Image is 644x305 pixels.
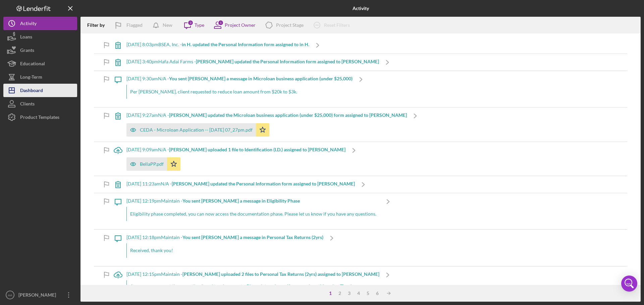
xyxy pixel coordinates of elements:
[324,18,350,32] div: Reset Filters
[182,198,300,204] b: You sent [PERSON_NAME] a message in Eligibility Phase
[130,210,376,218] p: Eligibility phase completed, you can now access the documentation phase. Please let us know if yo...
[20,44,34,59] div: Grants
[130,247,320,254] p: Received, thank you!
[187,20,194,26] div: 3
[126,123,269,137] button: CEDA - Microloan Application -- [DATE] 07_27pm.pdf
[3,44,77,57] button: Grants
[130,88,349,95] p: Per [PERSON_NAME], client requested to reduce loan amount from $20k to $3k.
[276,22,304,28] div: Project Stage
[140,127,253,133] div: CEDA - Microloan Application -- [DATE] 07_27pm.pdf
[163,18,172,32] div: New
[87,22,110,28] div: Filter by
[20,57,45,72] div: Educational
[182,234,323,240] b: You sent [PERSON_NAME] a message in Personal Tax Returns (2yrs)
[309,18,357,32] button: Reset Filters
[3,70,77,84] button: Long-Term
[195,22,204,28] div: Type
[110,193,396,229] a: [DATE] 12:19pmMaintain -You sent [PERSON_NAME] a message in Eligibility PhaseEligibility phase co...
[354,291,363,296] div: 4
[20,70,42,85] div: Long-Term
[126,18,143,32] div: Flagged
[126,181,355,186] div: [DATE] 11:23am N/A -
[17,288,60,303] div: [PERSON_NAME]
[172,181,355,186] b: [PERSON_NAME] updated the Personal Information form assigned to [PERSON_NAME]
[353,6,369,11] b: Activity
[182,42,309,47] b: in H. updated the Personal Information form assigned to in H.
[20,17,37,32] div: Activity
[126,157,180,171] button: BellaPP.pdf
[126,42,309,47] div: [DATE] 8:03pm BSEA, Inc. -
[110,230,340,266] a: [DATE] 12:18pmMaintain -You sent [PERSON_NAME] a message in Personal Tax Returns (2yrs)Received, ...
[126,272,379,277] div: [DATE] 12:15pm Maintain -
[363,291,373,296] div: 5
[182,271,379,277] b: [PERSON_NAME] uploaded 2 files to Personal Tax Returns (2yrs) assigned to [PERSON_NAME]
[20,30,32,45] div: Loans
[110,71,369,107] a: [DATE] 9:30amN/A -You sent [PERSON_NAME] a message in Microloan business application (under $25,0...
[126,112,407,118] div: [DATE] 9:27am N/A -
[3,84,77,97] button: Dashboard
[3,17,77,30] button: Activity
[225,22,256,28] div: Project Owner
[110,107,424,141] a: [DATE] 9:27amN/A -[PERSON_NAME] updated the Microloan business application (under $25,000) form a...
[3,288,77,302] button: AA[PERSON_NAME]
[3,110,77,124] button: Product Templates
[110,176,372,193] a: [DATE] 11:23amN/A -[PERSON_NAME] updated the Personal Information form assigned to [PERSON_NAME]
[110,142,362,176] a: [DATE] 9:09amN/A -[PERSON_NAME] uploaded 1 file to Identification (I.D.) assigned to [PERSON_NAME...
[126,198,380,204] div: [DATE] 12:19pm Maintain -
[326,291,335,296] div: 1
[110,18,149,32] button: Flagged
[344,291,354,296] div: 3
[3,57,77,70] button: Educational
[169,147,345,152] b: [PERSON_NAME] uploaded 1 file to Identification (I.D.) assigned to [PERSON_NAME]
[126,59,379,64] div: [DATE] 3:40pm Hafa Adai Farms -
[20,84,43,99] div: Dashboard
[196,59,379,64] b: [PERSON_NAME] updated the Personal Information form assigned to [PERSON_NAME]
[169,112,407,118] b: [PERSON_NAME] updated the Microloan business application (under $25,000) form assigned to [PERSON...
[110,54,396,71] a: [DATE] 3:40pmHafa Adai Farms -[PERSON_NAME] updated the Personal Information form assigned to [PE...
[20,110,59,126] div: Product Templates
[218,20,224,26] div: 1
[335,291,344,296] div: 2
[126,235,323,240] div: [DATE] 12:18pm Maintain -
[20,97,35,112] div: Clients
[140,161,164,167] div: BellaPP.pdf
[126,76,353,81] div: [DATE] 9:30am N/A -
[3,30,77,44] button: Loans
[373,291,382,296] div: 6
[110,37,326,54] a: [DATE] 8:03pmBSEA, Inc. -in H. updated the Personal Information form assigned to in H.
[126,280,379,292] div: As per your request these are the signed tax documents. Please let me know if you need anything e...
[8,293,12,297] text: AA
[621,276,637,292] div: Open Intercom Messenger
[149,18,179,32] button: New
[3,97,77,110] button: Clients
[126,147,345,152] div: [DATE] 9:09am N/A -
[169,76,353,81] b: You sent [PERSON_NAME] a message in Microloan business application (under $25,000)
